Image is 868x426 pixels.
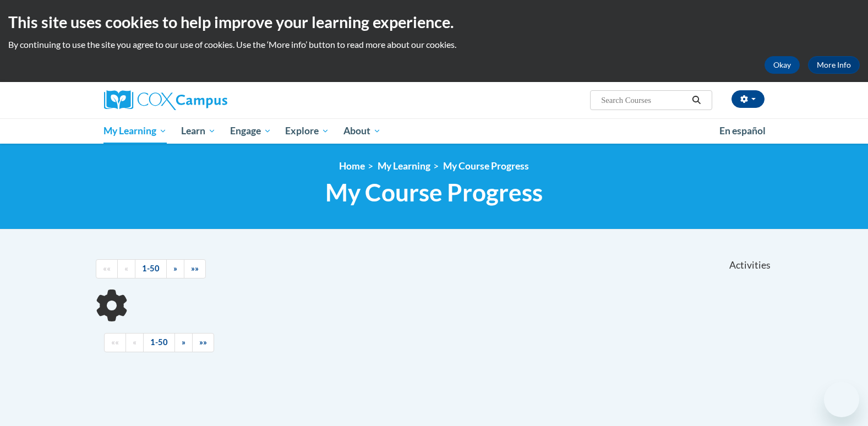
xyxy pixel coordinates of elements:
span: Engage [230,124,271,138]
span: » [173,264,177,273]
span: « [124,264,128,273]
a: My Learning [378,160,430,172]
span: «« [103,264,111,273]
a: 1-50 [143,333,175,352]
span: « [133,337,137,347]
a: Previous [117,259,135,278]
button: Account Settings [731,90,765,108]
img: Cox Campus [104,90,227,110]
a: Home [339,160,365,172]
a: End [192,333,214,352]
iframe: Button to launch messaging window [824,382,859,417]
span: »» [199,337,207,347]
h2: This site uses cookies to help improve your learning experience. [8,11,860,33]
a: 1-50 [135,259,167,278]
span: My Course Progress [325,178,543,207]
span: About [343,124,381,138]
a: About [336,118,388,144]
span: » [182,337,185,347]
a: Engage [223,118,279,144]
a: More Info [808,56,860,74]
span: »» [191,264,199,273]
button: Okay [765,56,800,74]
a: Next [166,259,184,278]
a: Begining [96,259,118,278]
span: Activities [729,259,771,271]
a: My Learning [97,118,174,144]
a: End [184,259,206,278]
a: Explore [278,118,336,144]
span: Learn [181,124,216,138]
a: Begining [104,333,126,352]
a: Learn [174,118,223,144]
a: Cox Campus [104,90,313,110]
div: Main menu [88,118,781,144]
a: My Course Progress [443,160,529,172]
a: Previous [125,333,144,352]
input: Search Courses [600,94,688,107]
button: Search [688,94,705,107]
p: By continuing to use the site you agree to our use of cookies. Use the ‘More info’ button to read... [8,39,860,51]
a: En español [712,119,773,143]
span: My Learning [103,124,167,138]
span: En español [719,125,766,136]
a: Next [174,333,193,352]
span: Explore [285,124,329,138]
span: «« [111,337,119,347]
